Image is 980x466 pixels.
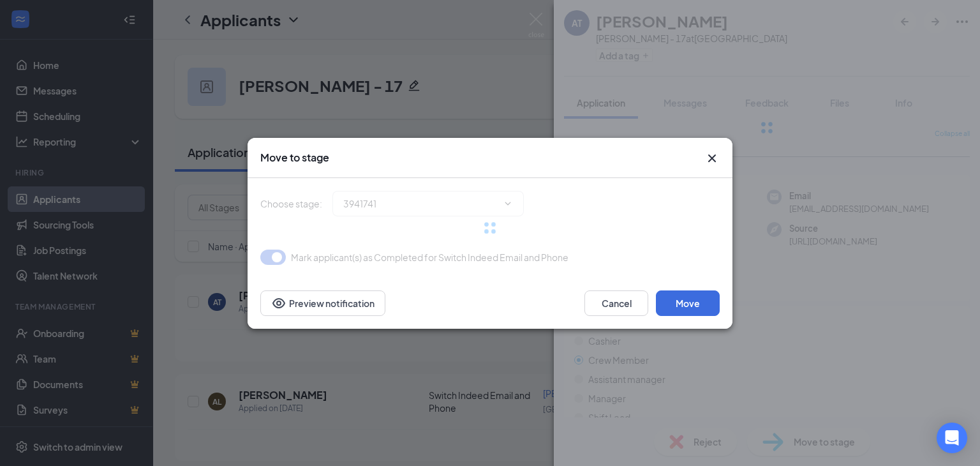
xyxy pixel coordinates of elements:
[271,296,286,311] svg: Eye
[937,423,967,453] div: Open Intercom Messenger
[704,151,720,166] svg: Cross
[656,290,720,316] button: Move
[260,151,329,165] h3: Move to stage
[260,290,385,316] button: Preview notificationEye
[704,151,720,166] button: Close
[584,290,648,316] button: Cancel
